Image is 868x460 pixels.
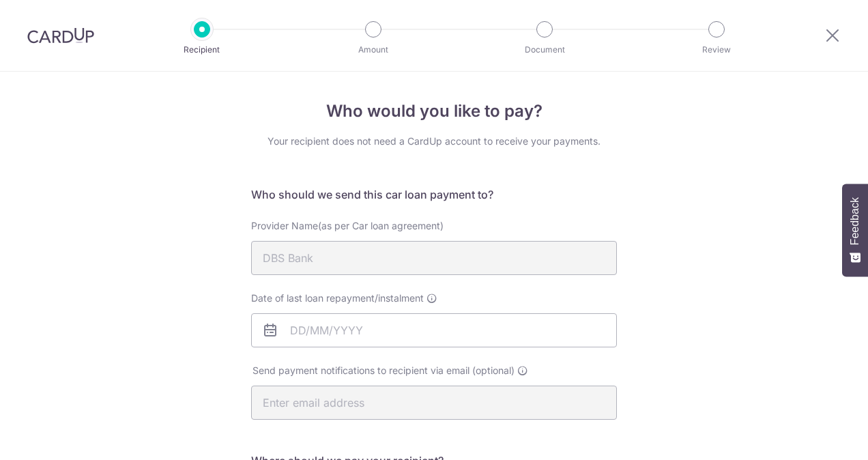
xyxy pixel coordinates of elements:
[251,134,617,148] div: Your recipient does not need a CardUp account to receive your payments.
[251,99,617,124] h4: Who would you like to pay?
[251,291,424,305] span: Date of last loan repayment/instalment
[27,27,94,44] img: CardUp
[494,43,595,57] p: Document
[251,313,617,347] input: DD/MM/YYYY
[251,186,617,203] h5: Who should we send this car loan payment to?
[842,184,868,276] button: Feedback - Show survey
[252,364,515,377] span: Send payment notifications to recipient via email (optional)
[323,43,424,57] p: Amount
[251,386,617,420] input: Enter email address
[849,197,861,245] span: Feedback
[151,43,252,57] p: Recipient
[666,43,767,57] p: Review
[781,419,854,453] iframe: Opens a widget where you can find more information
[251,220,444,231] span: Provider Name(as per Car loan agreement)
